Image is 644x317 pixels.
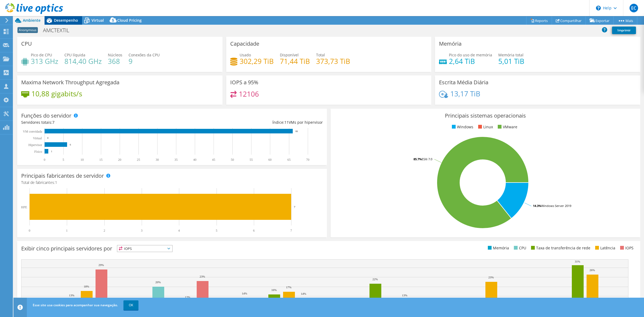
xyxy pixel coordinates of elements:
h3: Principais fabricantes de servidor [21,173,104,179]
span: Total [316,52,325,57]
h4: 12106 [239,91,259,97]
h4: 313 GHz [31,58,58,64]
span: EC [630,4,638,12]
text: 16% [271,288,277,292]
span: Anonymous [17,27,38,33]
h3: Escrita Média Diária [439,79,488,85]
tspan: 14.3% [533,204,541,208]
li: CPU [513,245,526,251]
h4: Total de fabricantes: [21,180,323,185]
span: Desempenho [54,18,78,23]
h4: 10,88 gigabits/s [31,91,82,97]
div: Servidores totais: [21,119,172,125]
h3: Funções do servidor [21,113,71,119]
text: 11% [604,297,610,300]
text: 25 [137,158,140,162]
text: Hipervisor [28,143,42,147]
h3: Memória [439,41,462,47]
span: 11 [284,120,289,125]
tspan: Físico [34,150,42,154]
a: Exportar [586,16,614,25]
a: Imprimir [612,27,636,34]
text: 13% [402,294,407,297]
text: 15 [99,158,103,162]
h4: 13,17 TiB [450,91,480,97]
li: Linux [477,124,493,130]
text: 70 [306,158,309,162]
text: Virtual [33,136,42,140]
text: 7 [290,229,292,232]
li: Windows [451,124,473,130]
text: 20 [118,158,121,162]
svg: \n [596,6,601,10]
h1: AMCTEXTIL [41,27,78,33]
text: 26% [590,268,595,272]
text: 1 [51,150,52,153]
text: 0 [47,137,49,139]
text: 5 [63,158,64,162]
text: 45 [212,158,215,162]
span: Núcleos [108,52,122,57]
h4: 2,64 TiB [449,58,492,64]
text: 7 [294,205,295,209]
h4: 9 [129,58,160,64]
text: 17% [286,286,291,289]
li: Memória [486,245,509,251]
span: Usado [240,52,251,57]
text: 4 [178,229,180,232]
h4: 368 [108,58,122,64]
text: 18% [84,285,89,288]
text: 3 [141,229,142,232]
h3: CPU [21,41,32,47]
h3: Principais sistemas operacionais [335,113,636,119]
span: Virtual [92,18,104,23]
text: 12% [185,296,190,299]
text: 0 [29,229,30,232]
span: Pico de CPU [31,52,52,57]
a: Compartilhar [552,16,586,25]
h3: Maxima Network Throughput Agregada [21,79,119,85]
text: 23% [200,275,205,278]
span: Memória total [498,52,524,57]
span: 1 [55,180,57,185]
span: Ambiente [23,18,41,23]
a: Reports [526,16,552,25]
text: 10 [80,158,84,162]
h4: 373,73 TiB [316,58,350,64]
text: VM convidada [23,130,42,133]
text: 1 [66,229,68,232]
span: 7 [52,120,54,125]
tspan: ESXi 7.0 [422,157,432,161]
li: Taxa de transferência de rede [530,245,590,251]
h3: IOPS a 95% [230,79,258,85]
h4: 302,29 TiB [240,58,274,64]
text: 60 [268,158,272,162]
text: 65 [287,158,291,162]
span: IOPS [117,245,172,252]
span: CPU líquida [64,52,85,57]
text: HPE [21,205,27,209]
text: 14% [301,292,306,295]
text: 6 [253,229,255,232]
a: OK [123,300,138,310]
text: 14% [242,292,247,295]
span: Conexões da CPU [129,52,160,57]
div: Índice: VMs por hipervisor [172,119,323,125]
text: 13% [69,294,74,297]
h3: Capacidade [230,41,259,47]
li: Latência [594,245,615,251]
text: 40 [193,158,196,162]
text: 22% [372,278,378,281]
text: 30 [156,158,159,162]
span: Cloud Pricing [117,18,142,23]
text: 35 [174,158,178,162]
text: 20% [155,280,161,284]
li: IOPS [619,245,634,251]
span: Pico do uso de memória [449,52,492,57]
text: 29% [98,263,104,267]
tspan: 85.7% [414,157,422,161]
text: 0 [44,158,45,162]
text: 31% [575,260,580,263]
text: 55 [250,158,253,162]
h4: 814,40 GHz [64,58,102,64]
